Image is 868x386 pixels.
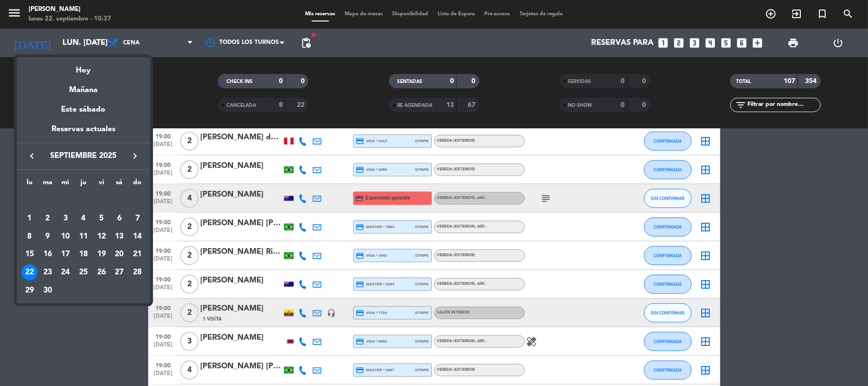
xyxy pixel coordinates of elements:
td: 7 de septiembre de 2025 [128,209,146,228]
div: 2 [40,210,56,227]
div: 17 [57,246,73,262]
td: 2 de septiembre de 2025 [39,209,57,228]
th: domingo [128,177,146,192]
div: 23 [40,264,56,281]
div: Reservas actuales [17,123,150,143]
div: 16 [40,246,56,262]
th: miércoles [56,177,74,192]
div: 5 [93,210,110,227]
div: 19 [93,246,110,262]
td: 27 de septiembre de 2025 [111,263,129,282]
i: keyboard_arrow_left [26,150,38,162]
td: 13 de septiembre de 2025 [111,228,129,246]
div: 10 [57,229,73,245]
div: 22 [21,264,38,281]
div: 28 [129,264,145,281]
td: 26 de septiembre de 2025 [92,263,111,282]
i: keyboard_arrow_right [129,150,141,162]
td: 29 de septiembre de 2025 [20,282,39,300]
div: 3 [57,210,73,227]
td: 17 de septiembre de 2025 [56,245,74,263]
button: keyboard_arrow_left [23,150,41,162]
div: 4 [75,210,92,227]
th: martes [39,177,57,192]
th: lunes [20,177,39,192]
td: 8 de septiembre de 2025 [20,228,39,246]
button: keyboard_arrow_right [126,150,143,162]
div: 29 [21,282,38,299]
td: SEP. [20,191,146,209]
td: 22 de septiembre de 2025 [20,263,39,282]
div: 20 [111,246,127,262]
th: sábado [111,177,129,192]
div: 14 [129,229,145,245]
td: 9 de septiembre de 2025 [39,228,57,246]
td: 24 de septiembre de 2025 [56,263,74,282]
div: 25 [75,264,92,281]
td: 28 de septiembre de 2025 [128,263,146,282]
div: 12 [93,229,110,245]
th: viernes [92,177,111,192]
td: 15 de septiembre de 2025 [20,245,39,263]
div: 30 [40,282,56,299]
span: septiembre 2025 [41,150,126,162]
td: 11 de septiembre de 2025 [74,228,92,246]
td: 10 de septiembre de 2025 [56,228,74,246]
td: 23 de septiembre de 2025 [39,263,57,282]
div: 11 [75,229,92,245]
div: Mañana [17,77,150,96]
td: 16 de septiembre de 2025 [39,245,57,263]
td: 30 de septiembre de 2025 [39,282,57,300]
td: 19 de septiembre de 2025 [92,245,111,263]
div: 26 [93,264,110,281]
td: 4 de septiembre de 2025 [74,209,92,228]
td: 21 de septiembre de 2025 [128,245,146,263]
div: 21 [129,246,145,262]
td: 14 de septiembre de 2025 [128,228,146,246]
div: 1 [21,210,38,227]
div: 13 [111,229,127,245]
div: Hoy [17,57,150,77]
td: 20 de septiembre de 2025 [111,245,129,263]
td: 1 de septiembre de 2025 [20,209,39,228]
div: 18 [75,246,92,262]
th: jueves [74,177,92,192]
td: 6 de septiembre de 2025 [111,209,129,228]
td: 3 de septiembre de 2025 [56,209,74,228]
div: 9 [40,229,56,245]
div: 6 [111,210,127,227]
div: 8 [21,229,38,245]
td: 5 de septiembre de 2025 [92,209,111,228]
td: 25 de septiembre de 2025 [74,263,92,282]
div: 15 [21,246,38,262]
div: 27 [111,264,127,281]
div: 7 [129,210,145,227]
div: 24 [57,264,73,281]
div: Este sábado [17,96,150,123]
td: 18 de septiembre de 2025 [74,245,92,263]
td: 12 de septiembre de 2025 [92,228,111,246]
